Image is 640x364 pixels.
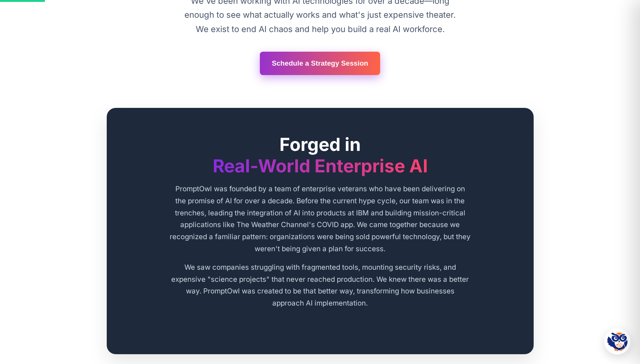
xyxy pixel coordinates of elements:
a: Schedule a Strategy Session [260,52,381,75]
p: We saw companies struggling with fragmented tools, mounting security risks, and expensive "scienc... [169,261,471,309]
img: Hootie - PromptOwl AI Assistant [607,331,628,352]
p: PromptOwl was founded by a team of enterprise veterans who have been delivering on the promise of... [169,183,471,255]
span: Real-World Enterprise AI [213,155,428,177]
h2: Forged in [169,134,471,177]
